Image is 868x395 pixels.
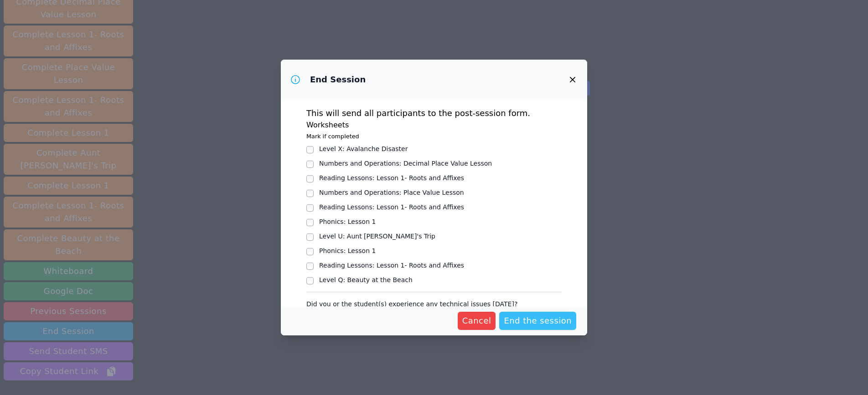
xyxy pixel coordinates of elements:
p: This will send all participants to the post-session form. [306,107,562,120]
div: Phonics : Lesson 1 [319,217,376,226]
div: Reading Lessons : Lesson 1- Roots and Affixes [319,261,464,270]
div: Numbers and Operations : Place Value Lesson [319,188,464,197]
legend: Did you or the student(s) experience any technical issues [DATE]? [306,296,517,309]
span: Cancel [462,314,491,327]
div: Level U : Aunt [PERSON_NAME]'s Trip [319,232,435,241]
small: Mark if completed [306,133,359,140]
div: Level X : Avalanche Disaster [319,144,408,153]
h3: Worksheets [306,120,562,131]
span: End the session [504,314,572,327]
div: Reading Lessons : Lesson 1- Roots and Affixes [319,173,464,182]
div: Level Q : Beauty at the Beach [319,275,413,284]
button: Cancel [458,312,496,330]
div: Phonics : Lesson 1 [319,246,376,255]
div: Reading Lessons : Lesson 1- Roots and Affixes [319,203,464,212]
div: Numbers and Operations : Decimal Place Value Lesson [319,159,492,168]
button: End the session [499,312,576,330]
h3: End Session [310,74,366,85]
